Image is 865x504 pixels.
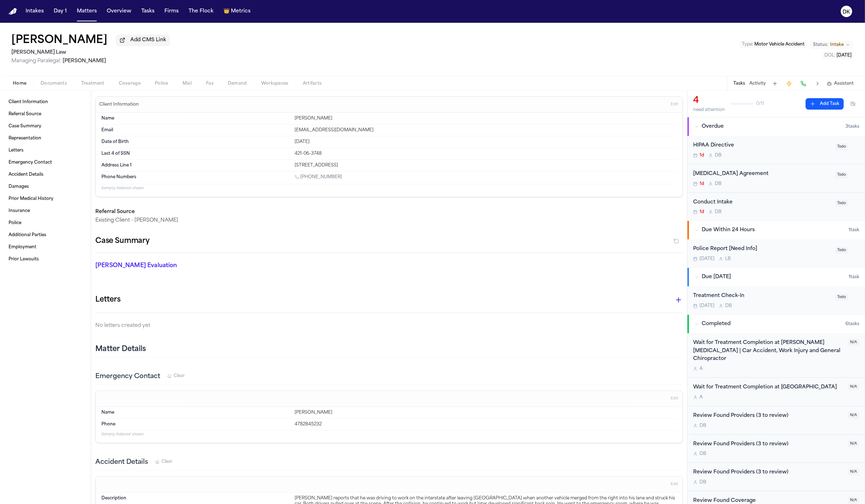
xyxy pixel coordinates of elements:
[101,410,290,415] dt: Name
[95,294,121,306] h1: Letters
[693,245,831,253] div: Police Report [Need Info]
[6,217,85,229] a: Police
[104,5,134,18] button: Overview
[228,81,247,86] span: Demand
[6,96,85,108] a: Client Information
[138,5,157,18] button: Tasks
[827,81,854,86] button: Assistant
[822,52,854,59] button: Edit DOL: 2025-06-21
[687,193,865,221] div: Open task: Conduct Intake
[749,81,766,86] button: Activity
[687,406,865,435] div: Open task: Review Found Providers (3 to review)
[295,421,677,427] div: 4782845232
[295,116,677,121] div: [PERSON_NAME]
[669,479,680,490] button: Edit
[6,205,85,217] a: Insurance
[95,457,148,467] h3: Accident Details
[715,153,722,158] span: D B
[95,217,683,224] p: Existing Client - [PERSON_NAME]
[837,53,851,58] span: [DATE]
[95,261,285,270] p: [PERSON_NAME] Evaluation
[687,164,865,193] div: Open task: Retainer Agreement
[687,221,865,239] button: Due Within 24 Hours1task
[687,315,865,333] button: Completed6tasks
[693,198,831,207] div: Conduct Intake
[6,181,85,192] a: Damages
[700,209,704,215] span: 1d
[11,34,107,47] button: Edit matter name
[848,412,859,419] span: N/A
[849,274,859,280] span: 1 task
[715,181,722,187] span: D B
[23,5,47,18] button: Intakes
[6,229,85,241] a: Additional Parties
[687,378,865,406] div: Open task: Wait for Treatment Completion at Southern Regional Medical Center
[101,151,290,156] dt: Last 4 of SSN
[671,396,678,401] span: Edit
[95,235,149,247] h2: Case Summary
[700,451,706,457] span: D B
[669,393,680,404] button: Edit
[9,8,17,15] img: Finch Logo
[671,482,678,487] span: Edit
[6,133,85,144] a: Representation
[835,200,848,207] span: Todo
[174,373,185,379] span: Clear
[715,209,722,215] span: D B
[740,41,807,48] button: Edit Type: Motor Vehicle Accident
[693,339,844,363] div: Wait for Treatment Completion at [PERSON_NAME] [MEDICAL_DATA] | Car Accident, Work Injury and Gen...
[824,53,835,58] span: DOL :
[261,81,289,86] span: Workspaces
[11,58,61,64] span: Managing Paralegal:
[693,440,844,449] div: Review Found Providers (3 to review)
[725,303,732,309] span: D B
[700,181,704,187] span: 1d
[74,5,100,18] a: Matters
[834,81,854,86] span: Assistant
[700,366,703,372] span: A
[671,102,678,107] span: Edit
[687,333,865,378] div: Open task: Wait for Treatment Completion at Dominguez Chiropractic | Car Accident, Work Injury an...
[95,344,146,354] h2: Matter Details
[221,5,253,18] a: crownMetrics
[700,153,704,158] span: 1d
[130,37,166,44] span: Add CMS Link
[693,468,844,477] div: Review Found Providers (3 to review)
[63,58,106,64] span: [PERSON_NAME]
[809,41,854,49] button: Change status from Intake
[6,121,85,132] a: Case Summary
[6,242,85,253] a: Employment
[848,497,859,504] span: N/A
[733,81,745,86] button: Tasks
[162,5,181,18] a: Firms
[845,321,859,327] span: 6 task s
[693,107,725,113] div: need attention
[687,117,865,136] button: Overdue3tasks
[693,292,831,300] div: Treatment Check-In
[6,157,85,168] a: Emergency Contact
[687,435,865,463] div: Open task: Review Found Providers (3 to review)
[693,95,725,106] div: 4
[700,256,714,262] span: [DATE]
[848,440,859,447] span: N/A
[693,383,844,392] div: Wait for Treatment Completion at [GEOGRAPHIC_DATA]
[295,163,677,168] div: [STREET_ADDRESS]
[186,5,216,18] button: The Flock
[702,274,731,281] span: Due [DATE]
[702,320,730,328] span: Completed
[806,98,844,110] button: Add Task
[849,227,859,233] span: 1 task
[687,463,865,491] div: Open task: Review Found Providers (3 to review)
[41,81,67,86] span: Documents
[848,339,859,346] span: N/A
[784,79,794,89] button: Create Immediate Task
[845,124,859,129] span: 3 task s
[98,102,140,107] h3: Client Information
[693,142,831,150] div: HIPAA Directive
[51,5,70,18] button: Day 1
[155,459,173,465] button: Clear Accident Details
[6,254,85,265] a: Prior Lawsuits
